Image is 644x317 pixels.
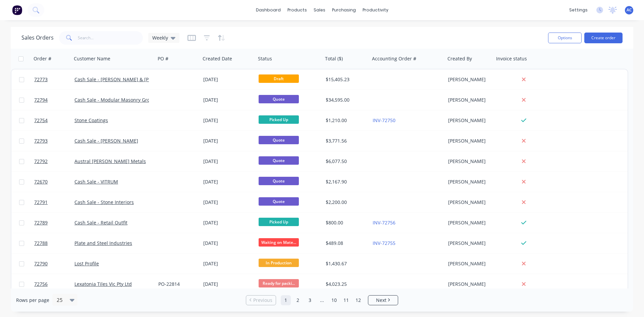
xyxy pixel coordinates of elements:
a: Cash Sale - Retail Outfit [74,219,127,226]
a: Plate and Steel Industries [74,240,132,246]
div: $2,167.90 [326,178,365,185]
a: 72789 [34,213,74,233]
a: Next page [368,297,398,304]
span: Quote [259,177,299,185]
span: Picked Up [259,218,299,226]
a: 72794 [34,90,74,110]
div: Created By [447,55,472,62]
a: 72791 [34,192,74,212]
span: Picked Up [259,115,299,124]
div: settings [566,5,591,15]
button: Create order [584,33,623,43]
div: $3,771.56 [326,138,365,144]
div: [PERSON_NAME] [448,219,489,226]
a: 72670 [34,172,74,192]
div: [DATE] [203,199,253,206]
a: 72792 [34,151,74,171]
div: [DATE] [203,260,253,267]
a: Previous page [246,297,276,304]
a: Austral [PERSON_NAME] Metals [74,158,146,164]
div: Customer Name [74,55,110,62]
div: Accounting Order # [372,55,416,62]
span: Draft [259,74,299,83]
div: [DATE] [203,158,253,165]
div: Status [258,55,272,62]
div: [DATE] [203,219,253,226]
span: Quote [259,156,299,165]
span: Quote [259,136,299,144]
div: [PERSON_NAME] [448,260,489,267]
a: Page 3 [305,295,315,305]
span: Next [376,297,386,304]
div: $15,405.23 [326,76,365,83]
button: Options [548,33,582,43]
a: Page 2 [293,295,303,305]
a: Stone Coatings [74,117,108,123]
a: 72773 [34,69,74,90]
div: $4,023.25 [326,281,365,287]
div: [PERSON_NAME] [448,138,489,144]
a: Page 10 [329,295,339,305]
div: productivity [359,5,392,15]
span: 72793 [34,138,48,144]
a: 72754 [34,110,74,130]
div: [DATE] [203,178,253,185]
span: Ready for packi... [259,279,299,287]
a: Cash Sale - VITRUM [74,178,118,185]
div: $800.00 [326,219,365,226]
div: $489.08 [326,240,365,247]
div: Invoice status [496,55,527,62]
a: Cash Sale - Stone Interiors [74,199,134,205]
span: 72791 [34,199,48,206]
div: [PERSON_NAME] [448,117,489,124]
div: [PERSON_NAME] [448,178,489,185]
a: dashboard [253,5,284,15]
span: In Production [259,259,299,267]
span: Previous [253,297,272,304]
a: INV-72756 [373,219,395,226]
div: PO-22814 [158,281,196,287]
div: [PERSON_NAME] [448,97,489,103]
a: Cash Sale - [PERSON_NAME] & [PERSON_NAME] [74,76,182,83]
span: 72790 [34,260,48,267]
a: Page 1 is your current page [281,295,291,305]
div: $2,200.00 [326,199,365,206]
a: Lexatonia Tiles Vic Pty Ltd [74,281,132,287]
span: 72788 [34,240,48,247]
div: Created Date [203,55,232,62]
div: products [284,5,310,15]
div: $1,210.00 [326,117,365,124]
a: 72756 [34,274,74,294]
a: Jump forward [317,295,327,305]
span: 72756 [34,281,48,287]
div: $1,430.67 [326,260,365,267]
div: $6,077.50 [326,158,365,165]
div: [DATE] [203,97,253,103]
span: Quote [259,95,299,103]
span: 72792 [34,158,48,165]
div: sales [310,5,329,15]
div: [PERSON_NAME] [448,240,489,247]
a: Page 11 [341,295,351,305]
div: [DATE] [203,76,253,83]
div: [PERSON_NAME] [448,199,489,206]
a: Cash Sale - [PERSON_NAME] [74,138,138,144]
span: 72794 [34,97,48,103]
div: PO # [158,55,168,62]
div: [DATE] [203,138,253,144]
a: Cash Sale - Modular Masonry Group [74,97,156,103]
div: Order # [34,55,51,62]
span: Weekly [152,34,168,41]
div: $34,595.00 [326,97,365,103]
a: 72788 [34,233,74,253]
span: 72773 [34,76,48,83]
span: Quote [259,197,299,206]
span: 72789 [34,219,48,226]
a: Lost Profile [74,260,99,267]
div: [PERSON_NAME] [448,281,489,287]
a: 72793 [34,131,74,151]
span: Rows per page [16,297,49,304]
span: Waiting on Mate... [259,238,299,247]
ul: Pagination [243,295,401,305]
div: [DATE] [203,281,253,287]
